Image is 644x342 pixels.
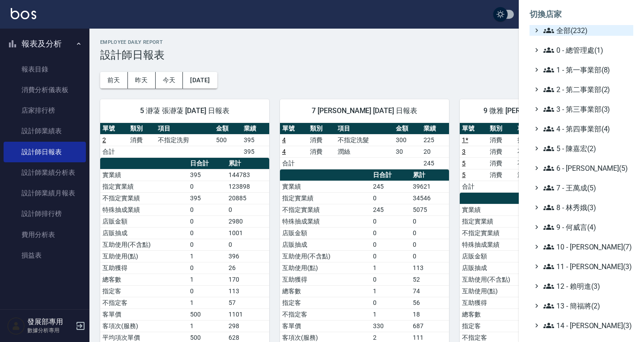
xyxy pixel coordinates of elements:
span: 1 - 第一事業部(8) [543,64,630,75]
span: 12 - 賴明進(3) [543,281,630,291]
span: 9 - 何威言(4) [543,222,630,232]
span: 全部(232) [543,25,630,36]
span: 3 - 第三事業部(3) [543,104,630,114]
span: 8 - 林秀娥(3) [543,202,630,213]
span: 11 - [PERSON_NAME](3) [543,261,630,272]
li: 切換店家 [530,4,633,25]
span: 10 - [PERSON_NAME](7) [543,241,630,252]
span: 4 - 第四事業部(4) [543,123,630,134]
span: 7 - 王萬成(5) [543,182,630,193]
span: 2 - 第二事業部(2) [543,84,630,95]
span: 5 - 陳嘉宏(2) [543,143,630,154]
span: 0 - 總管理處(1) [543,45,630,55]
span: 13 - 簡福將(2) [543,300,630,311]
span: 6 - [PERSON_NAME](5) [543,163,630,173]
span: 14 - [PERSON_NAME](3) [543,320,630,331]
